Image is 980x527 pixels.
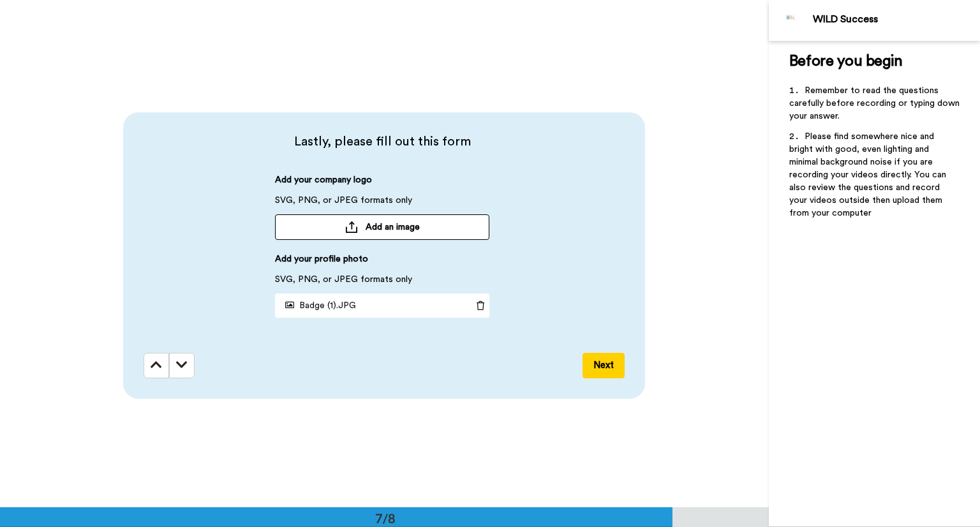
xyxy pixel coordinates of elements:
[789,54,902,69] span: Before you begin
[789,132,949,218] span: Please find somewhere nice and bright with good, even lighting and minimal background noise if yo...
[355,509,416,527] div: 7/8
[275,253,368,273] span: Add your profile photo
[280,301,356,310] span: Badge (1).JPG
[583,353,625,378] button: Next
[789,86,962,121] span: Remember to read the questions carefully before recording or typing down your answer.
[275,194,412,214] span: SVG, PNG, or JPEG formats only
[366,221,420,234] span: Add an image
[275,214,489,240] button: Add an image
[813,13,979,26] div: WILD Success
[776,5,806,36] img: Profile Image
[275,174,372,194] span: Add your company logo
[275,273,412,293] span: SVG, PNG, or JPEG formats only
[144,133,621,151] span: Lastly, please fill out this form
